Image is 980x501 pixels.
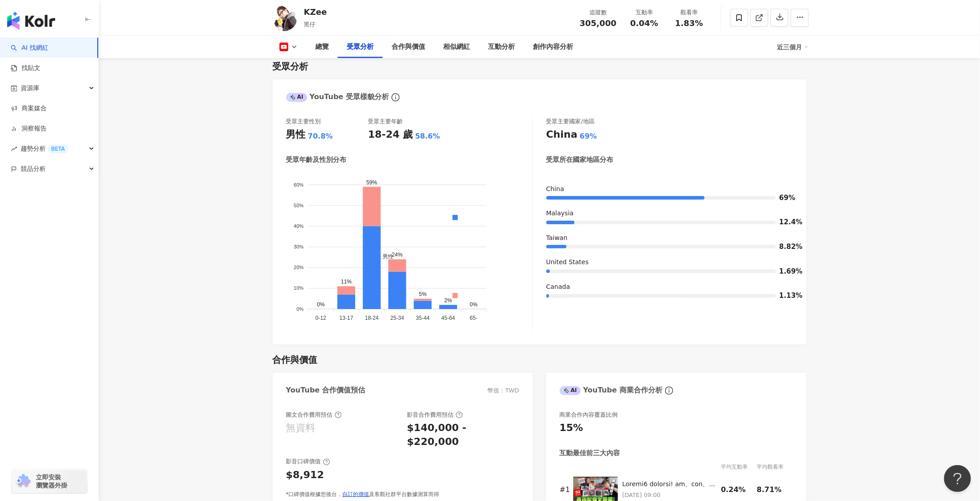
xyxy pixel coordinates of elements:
span: 黑仔 [304,21,316,28]
tspan: 18-24 [365,315,379,321]
div: Malaysia [546,209,793,218]
div: 無資料 [286,421,316,435]
div: 圖文合作費用預估 [286,411,342,419]
div: $140,000 - $220,000 [407,421,519,449]
a: chrome extension立即安裝 瀏覽器外掛 [12,469,87,493]
div: 58.6% [415,131,440,141]
tspan: 10% [293,285,303,291]
div: 69% [580,131,597,141]
div: Loremi6 dolorsi! am、con、adipisc? elits Doeius5 temporinc! utlaboree、dol、mag、aliqua~ enimadminimv！... [623,480,717,489]
span: 趨勢分析 [21,139,68,159]
div: 受眾主要國家/地區 [546,118,595,126]
div: 幣值：TWD [488,387,519,395]
span: info-circle [390,92,401,103]
div: 平均互動率 [721,462,757,471]
span: info-circle [664,385,675,396]
span: 資源庫 [21,78,39,98]
span: 305,000 [580,18,617,28]
div: 合作與價值 [392,42,426,52]
div: 18-24 歲 [368,128,413,142]
div: YouTube 商業合作分析 [560,385,663,395]
div: 影音口碑價值 [286,457,330,466]
div: 男性 [286,128,306,142]
div: Canada [546,283,793,292]
tspan: 35-44 [416,315,430,321]
iframe: Help Scout Beacon - Open [944,465,971,492]
tspan: 45-64 [441,315,455,321]
tspan: 40% [293,223,303,229]
div: 合作與價值 [273,353,318,366]
div: 互動率 [627,8,662,17]
div: 互動最佳前三大內容 [560,449,620,458]
tspan: 20% [293,265,303,270]
div: United States [546,258,793,267]
div: 總覽 [316,42,329,52]
div: 近三個月 [777,40,809,54]
div: 受眾所在國家地區分布 [546,155,614,165]
div: 互動分析 [488,42,515,52]
span: 12.4% [780,219,793,226]
tspan: 50% [293,202,303,208]
div: 8.71% [757,485,788,495]
div: AI [560,386,581,395]
span: 男性 [376,253,393,260]
div: 15% [560,421,584,435]
div: 受眾主要性別 [286,118,321,126]
div: China [546,185,793,194]
a: 找貼文 [11,64,40,73]
tspan: 0% [296,306,304,311]
span: 8.82% [780,244,793,250]
div: 影音合作費用預估 [407,411,463,419]
img: logo [7,12,55,30]
a: 商案媒合 [11,104,47,113]
div: *口碑價值根據您後台， 及客觀社群平台數據測算而得 [286,491,519,498]
div: $8,912 [286,468,324,482]
tspan: 25-34 [390,315,404,321]
div: 商業合作內容覆蓋比例 [560,411,618,419]
div: 相似網紅 [444,42,470,52]
p: [DATE] 09:00 [623,490,717,500]
img: chrome extension [14,474,32,488]
tspan: 65- [470,315,477,321]
a: 自訂的價值 [343,491,370,497]
div: 受眾主要年齡 [368,118,403,126]
div: 平均觀看率 [757,462,793,471]
span: 0.04% [630,19,658,28]
span: 1.13% [780,292,793,299]
span: 1.69% [780,268,793,275]
div: 受眾分析 [347,42,374,52]
div: 受眾分析 [273,60,309,73]
span: 立即安裝 瀏覽器外掛 [36,473,67,489]
div: 觀看率 [672,8,706,17]
span: rise [11,146,17,152]
tspan: 30% [293,244,303,249]
div: # 1 [560,485,569,495]
span: 69% [780,195,793,201]
div: YouTube 合作價值預估 [286,385,366,395]
div: 70.8% [308,131,333,141]
div: 受眾年齡及性別分布 [286,155,347,165]
span: 競品分析 [21,159,46,179]
a: 洞察報告 [11,124,47,133]
div: Taiwan [546,234,793,243]
div: KZee [304,6,327,17]
a: searchAI 找網紅 [11,44,48,52]
tspan: 0-12 [315,315,326,321]
span: 1.83% [675,19,703,28]
img: KOL Avatar [270,4,297,31]
div: 創作內容分析 [533,42,574,52]
div: 追蹤數 [580,8,617,17]
div: China [546,128,578,142]
tspan: 60% [293,182,303,187]
div: YouTube 受眾樣貌分析 [286,92,389,102]
div: AI [286,93,308,102]
div: BETA [48,144,68,153]
div: 0.24% [721,485,753,495]
tspan: 13-17 [339,315,353,321]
